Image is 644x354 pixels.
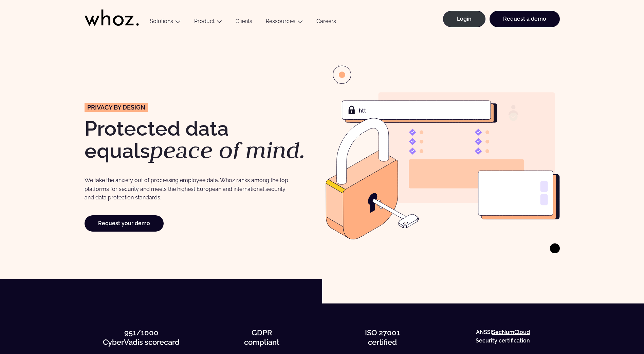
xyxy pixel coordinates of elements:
a: Request a demo [490,11,560,27]
strong: ISO 27001 [365,328,400,337]
strong: ANSSI Security certification [476,329,530,344]
em: peace of mind. [150,135,306,165]
p: compliant [210,328,313,347]
a: Careers [310,18,343,27]
p: We take the anxiety out of processing employee data. Whoz ranks among the top platforms for secur... [85,176,295,202]
a: Product [194,18,215,24]
h1: Protected data equals [85,118,319,162]
span: Privacy by Design [87,104,145,111]
a: Request your demo [85,215,164,232]
g: https:// [359,109,380,114]
strong: GDPR [252,328,272,337]
a: Login [443,11,485,27]
strong: 951/1000 [124,328,159,337]
p: certified [331,328,434,347]
button: Ressources [259,18,310,27]
button: Product [187,18,229,27]
button: Solutions [143,18,187,27]
a: Ressources [266,18,295,24]
a: Clients [229,18,259,27]
p: CyberVadis scorecard [90,328,192,347]
a: SecNumCloud [492,329,530,335]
